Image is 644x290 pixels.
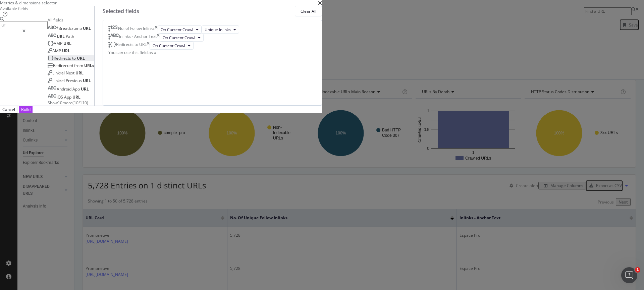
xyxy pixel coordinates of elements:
span: App [72,86,81,92]
span: Unique Inlinks [205,27,231,33]
span: On Current Crawl [153,43,185,49]
span: to [72,55,77,61]
span: URLs [84,63,94,68]
span: URL [83,78,91,83]
div: Clear All [301,8,316,14]
span: Breadcrumb [58,25,83,31]
button: On Current Crawl [150,42,194,50]
span: URL [62,48,70,54]
span: URL [81,86,89,92]
div: Selected fields [103,7,139,15]
span: ( 10 / 110 ) [72,100,88,106]
button: Build [19,106,33,113]
span: Path [66,34,74,39]
div: You can use this field as a [108,50,316,55]
button: Unique Inlinks [202,25,239,34]
div: Redirects to URL [116,42,147,50]
span: AMP [54,41,63,46]
span: Redirects [54,55,72,61]
iframe: Intercom live chat [621,267,637,283]
span: On Current Crawl [163,35,195,41]
span: Linkrel [52,70,66,76]
span: Show 10 more [48,100,72,106]
div: times [155,25,158,34]
span: On Current Crawl [161,27,193,33]
button: Clear All [295,6,322,16]
div: Inlinks - Anchor TexttimesOn Current Crawl [108,34,316,42]
span: URL [63,41,71,46]
div: times [147,42,150,50]
span: URL [83,25,91,31]
button: On Current Crawl [160,34,204,42]
div: Build [21,107,31,112]
div: No. of Follow Inlinks [118,25,155,34]
div: No. of Follow InlinkstimesOn Current CrawlUnique Inlinks [108,25,316,34]
span: Redirected [53,63,74,68]
span: 1 [635,267,640,273]
span: Android [57,86,72,92]
span: App [64,94,72,100]
div: Redirects to URLtimesOn Current Crawl [108,42,316,50]
span: Previous [66,78,83,83]
div: All fields [48,17,94,23]
span: URL [75,70,84,76]
span: iOS [57,94,64,100]
span: from [74,63,84,68]
div: Inlinks - Anchor Text [119,34,157,42]
div: times [157,34,160,42]
span: AMP [52,48,62,54]
div: Cancel [2,107,15,112]
span: URL [72,94,80,100]
span: Linkrel [52,78,66,83]
span: URL [57,34,66,39]
span: Next [66,70,75,76]
button: On Current Crawl [158,25,202,34]
span: URL [77,55,85,61]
